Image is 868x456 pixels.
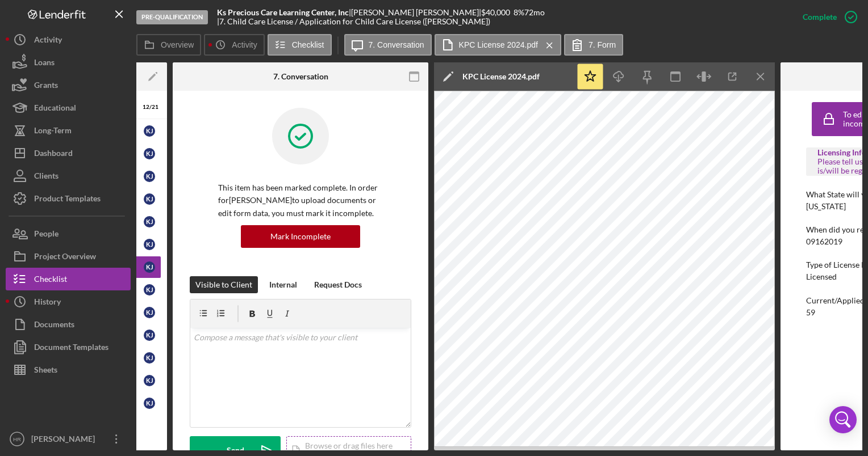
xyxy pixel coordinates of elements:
[6,74,131,96] button: Grants
[144,261,155,273] div: K J
[308,276,368,293] button: Request Docs
[144,330,155,341] div: K J
[144,148,155,159] div: K J
[6,222,131,245] button: People
[273,72,328,81] div: 7. Conversation
[217,8,351,17] div: |
[34,28,62,54] div: Activity
[34,245,96,271] div: Project Overview
[6,358,131,381] button: Sheets
[806,202,846,211] div: [US_STATE]
[34,313,74,339] div: Documents
[6,51,131,74] button: Loans
[34,187,101,213] div: Product Templates
[351,8,481,17] div: [PERSON_NAME] [PERSON_NAME] |
[6,268,131,290] button: Checklist
[138,104,158,111] div: 12 / 21
[6,428,131,450] button: HR[PERSON_NAME]
[34,222,59,248] div: People
[34,74,58,99] div: Grants
[28,428,102,453] div: [PERSON_NAME]
[6,290,131,313] button: History
[217,17,490,26] div: | 7. Child Care License / Application for Child Care License ([PERSON_NAME])
[435,34,561,56] button: KPC License 2024.pdf
[34,336,108,361] div: Document Templates
[218,181,383,219] p: This item has been marked complete. In order for [PERSON_NAME] to upload documents or edit form d...
[6,142,131,164] button: Dashboard
[806,237,842,246] div: 09162019
[144,239,155,250] div: K J
[344,34,432,56] button: 7. Conversation
[806,272,837,281] div: Licensed
[161,40,194,49] label: Overview
[241,225,360,248] button: Mark Incomplete
[34,96,76,122] div: Educational
[369,40,424,49] label: 7. Conversation
[269,276,297,293] div: Internal
[144,193,155,205] div: K J
[589,40,616,49] label: 7. Form
[6,119,131,142] button: Long-Term
[34,164,59,190] div: Clients
[34,290,61,316] div: History
[144,398,155,409] div: K J
[34,142,73,167] div: Dashboard
[144,284,155,295] div: K J
[144,307,155,318] div: K J
[514,8,524,17] div: 8 %
[564,34,623,56] button: 7. Form
[144,375,155,386] div: K J
[264,276,303,293] button: Internal
[34,119,72,145] div: Long-Term
[314,276,362,293] div: Request Docs
[806,308,815,317] div: 59
[459,40,538,49] label: KPC License 2024.pdf
[6,187,131,210] button: Product Templates
[462,72,540,81] div: KPC License 2024.pdf
[144,125,155,137] div: K J
[6,96,131,119] button: Educational
[34,358,57,384] div: Sheets
[292,40,324,49] label: Checklist
[34,268,67,293] div: Checklist
[270,225,331,248] div: Mark Incomplete
[524,8,545,17] div: 72 mo
[136,10,208,24] div: Pre-Qualification
[144,216,155,227] div: K J
[803,6,837,28] div: Complete
[204,34,264,56] button: Activity
[217,7,349,17] b: Ks Precious Care Learning Center, Inc
[144,171,155,182] div: K J
[829,406,857,433] div: Open Intercom Messenger
[6,336,131,358] button: Document Templates
[34,51,55,77] div: Loans
[13,436,21,442] text: HR
[6,164,131,187] button: Clients
[6,313,131,336] button: Documents
[195,276,252,293] div: Visible to Client
[190,276,258,293] button: Visible to Client
[232,40,257,49] label: Activity
[6,28,131,51] button: Activity
[144,352,155,364] div: K J
[136,34,201,56] button: Overview
[481,7,510,17] span: $40,000
[268,34,332,56] button: Checklist
[791,6,862,28] button: Complete
[6,245,131,268] button: Project Overview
